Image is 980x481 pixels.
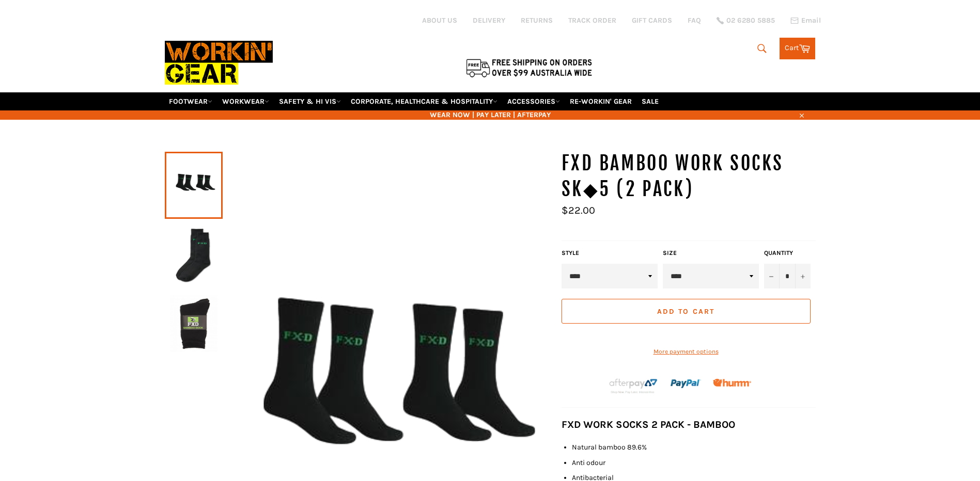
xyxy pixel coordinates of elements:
[562,347,811,356] a: More payment options
[663,249,759,258] label: Size
[218,92,273,110] a: WORKWEAR
[347,92,502,110] a: CORPORATE, HEALTHCARE & HOSPITALITY
[562,151,816,202] h1: FXD BAMBOO WORK SOCKS SK◆5 (2 Pack)
[717,17,775,24] a: 02 6280 5885
[562,299,811,324] button: Add to Cart
[165,110,816,120] span: WEAR NOW | PAY LATER | AFTERPAY
[568,15,616,25] a: TRACK ORDER
[764,264,780,288] button: Reduce item quantity by one
[780,38,815,59] a: Cart
[562,204,595,216] span: $22.00
[637,92,663,110] a: SALE
[165,34,273,92] img: Workin Gear leaders in Workwear, Safety Boots, PPE, Uniforms. Australia's No.1 in Workwear
[790,17,821,25] a: Email
[795,264,811,288] button: Increase item quantity by one
[503,92,564,110] a: ACCESSORIES
[170,226,217,283] img: FXD BAMBOO WORK SOCKS SK◆5 (2 Pack) - Workin' Gear
[713,379,751,387] img: Humm_core_logo_RGB-01_300x60px_small_195d8312-4386-4de7-b182-0ef9b6303a37.png
[726,17,775,24] span: 02 6280 5885
[165,92,216,110] a: FOOTWEAR
[608,377,659,395] img: Afterpay-Logo-on-dark-bg_large.png
[657,307,714,316] span: Add to Cart
[572,458,816,468] li: Anti odour
[688,15,701,25] a: FAQ
[562,419,735,430] strong: FXD WORK SOCKS 2 PACK - BAMBOO
[801,17,821,24] span: Email
[521,15,553,25] a: RETURNS
[671,368,701,399] img: paypal.png
[572,442,816,452] li: Natural bamboo 89.6%
[275,92,345,110] a: SAFETY & HI VIS
[170,295,217,352] img: FXD BAMBOO WORK SOCKS SK◆5 (2 Pack) - Workin' Gear
[764,249,811,258] label: Quantity
[473,15,505,25] a: DELIVERY
[422,15,457,25] a: ABOUT US
[464,57,594,78] img: Flat $9.95 shipping Australia wide
[562,249,658,258] label: Style
[566,92,636,110] a: RE-WORKIN' GEAR
[632,15,672,25] a: GIFT CARDS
